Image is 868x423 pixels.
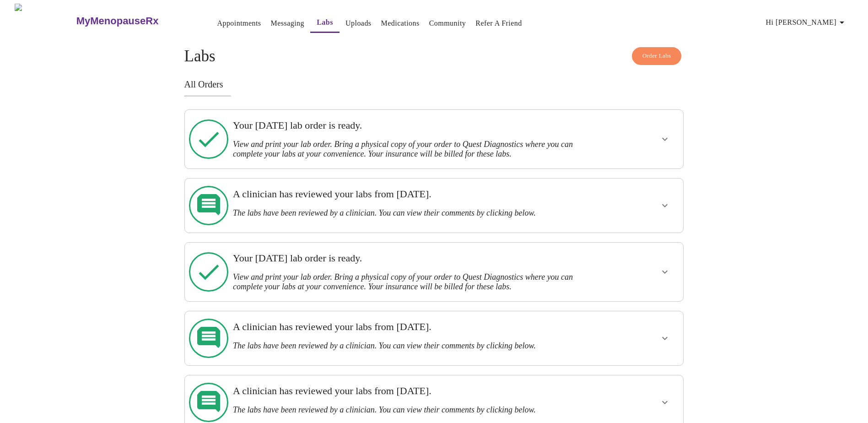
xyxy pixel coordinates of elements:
a: Appointments [217,17,261,30]
h3: A clinician has reviewed your labs from [DATE]. [233,321,587,333]
a: Community [429,17,466,30]
span: Hi [PERSON_NAME] [766,16,847,29]
a: Medications [381,17,420,30]
h3: MyMenopauseRx [76,15,159,27]
button: Labs [310,13,340,33]
button: Refer a Friend [472,14,526,33]
button: Medications [377,14,423,33]
button: show more [654,128,676,150]
a: MyMenopauseRx [75,5,195,37]
a: Refer a Friend [475,17,522,30]
h3: View and print your lab order. Bring a physical copy of your order to Quest Diagnostics where you... [233,140,587,159]
button: show more [654,391,676,413]
h3: The labs have been reviewed by a clinician. You can view their comments by clicking below. [233,208,587,218]
h3: View and print your lab order. Bring a physical copy of your order to Quest Diagnostics where you... [233,272,587,292]
button: show more [654,327,676,349]
button: Community [426,14,470,33]
img: MyMenopauseRx Logo [15,4,75,38]
h3: A clinician has reviewed your labs from [DATE]. [233,385,587,397]
h3: A clinician has reviewed your labs from [DATE]. [233,188,587,200]
h3: The labs have been reviewed by a clinician. You can view their comments by clicking below. [233,341,587,351]
a: Uploads [345,17,372,30]
button: show more [654,261,676,283]
span: Order Labs [642,51,671,61]
h3: Your [DATE] lab order is ready. [233,119,587,131]
button: Appointments [213,14,264,33]
button: Uploads [342,14,375,33]
a: Messaging [271,17,304,30]
h3: The labs have been reviewed by a clinician. You can view their comments by clicking below. [233,405,587,415]
button: Messaging [267,14,308,33]
a: Labs [317,16,333,29]
h4: Labs [184,47,684,65]
button: Order Labs [632,47,682,65]
button: Hi [PERSON_NAME] [762,13,851,32]
h3: All Orders [184,79,684,90]
button: show more [654,195,676,217]
h3: Your [DATE] lab order is ready. [233,252,587,264]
